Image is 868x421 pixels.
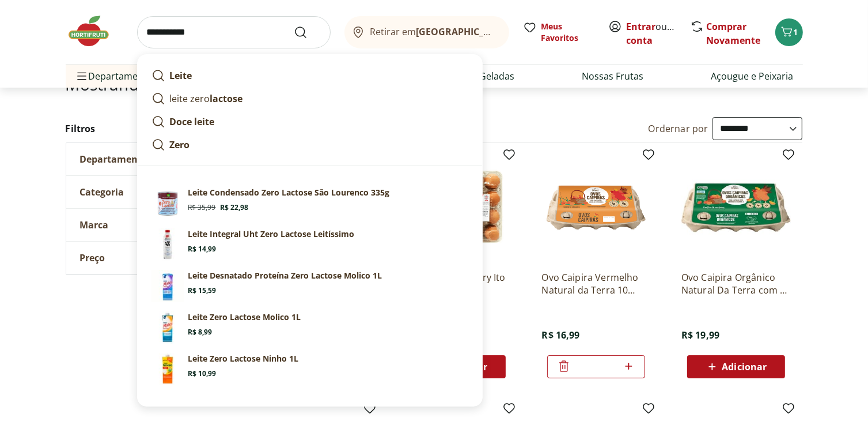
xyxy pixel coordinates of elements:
span: Adicionar [722,362,767,371]
span: Departamentos [75,62,158,90]
a: Doce leite [147,110,473,133]
p: Leite Desnatado Proteína Zero Lactose Molico 1L [188,270,382,281]
a: PrincipalLeite Zero Lactose Molico 1LR$ 8,99 [147,307,473,348]
a: Comprar Novamente [707,20,761,47]
button: Retirar em[GEOGRAPHIC_DATA]/[GEOGRAPHIC_DATA] [344,16,509,48]
a: Nossas Frutas [582,69,644,83]
span: R$ 14,99 [188,245,217,254]
h1: Mostrando resultados para: [66,75,803,93]
img: Principal [151,228,184,261]
span: R$ 10,99 [188,369,217,378]
span: Departamento [80,153,148,165]
a: Entrar [627,20,656,33]
span: R$ 19,99 [681,329,719,341]
span: 1 [794,27,798,37]
label: Ordernar por [649,122,708,135]
h2: Filtros [66,117,240,140]
span: R$ 16,99 [541,329,579,341]
span: R$ 8,99 [188,328,213,337]
span: Marca [80,219,109,231]
b: [GEOGRAPHIC_DATA]/[GEOGRAPHIC_DATA] [416,25,610,38]
button: Marca [66,209,239,241]
a: PrincipalLeite Desnatado Proteína Zero Lactose Molico 1LR$ 15,59 [147,265,473,307]
img: Ovo Caipira Orgânico Natural Da Terra com 10 unidade [681,152,791,262]
img: Principal [151,270,184,302]
input: search [137,16,331,48]
span: Retirar em [370,27,497,37]
span: R$ 22,98 [221,203,249,212]
strong: Zero [170,138,190,151]
button: Carrinho [775,18,803,46]
span: R$ 15,59 [188,286,217,295]
button: Departamento [66,143,239,175]
a: Zero [147,133,473,156]
span: R$ 35,99 [188,203,216,212]
button: Preço [66,242,239,274]
a: Leite [147,64,473,87]
p: Leite Zero Lactose Ninho 1L [188,353,299,364]
a: Criar conta [627,20,690,47]
span: Categoria [80,186,124,198]
strong: Leite [170,69,192,82]
img: Principal [151,187,184,219]
button: Submit Search [294,25,321,39]
a: Açougue e Peixaria [711,69,794,83]
strong: lactose [210,92,243,105]
a: Meus Favoritos [523,21,594,44]
button: Adicionar [687,355,785,378]
button: Menu [75,62,89,90]
a: PrincipalLeite Condensado Zero Lactose São Lourenco 335gR$ 35,99R$ 22,98 [147,182,473,224]
a: PrincipalLeite Integral Uht Zero Lactose LeitíssimoR$ 14,99 [147,224,473,265]
a: Ovo Caipira Vermelho Natural da Terra 10 unidades [541,271,651,296]
p: leite zero [170,92,243,106]
p: Leite Condensado Zero Lactose São Lourenco 335g [188,187,390,198]
strong: Doce leite [170,115,215,128]
p: Leite Zero Lactose Molico 1L [188,311,301,323]
img: Principal [151,311,184,344]
a: Ovo Caipira Orgânico Natural Da Terra com 10 unidade [681,271,791,296]
img: Principal [151,353,184,385]
img: Hortifruti [66,14,123,48]
a: PrincipalLeite Zero Lactose Ninho 1LR$ 10,99 [147,348,473,390]
span: ou [627,20,678,47]
p: Leite Integral Uht Zero Lactose Leitíssimo [188,228,355,240]
button: Categoria [66,176,239,208]
span: Meus Favoritos [541,21,594,44]
span: Preço [80,252,105,264]
img: Ovo Caipira Vermelho Natural da Terra 10 unidades [541,152,651,262]
a: leite zerolactose [147,87,473,110]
